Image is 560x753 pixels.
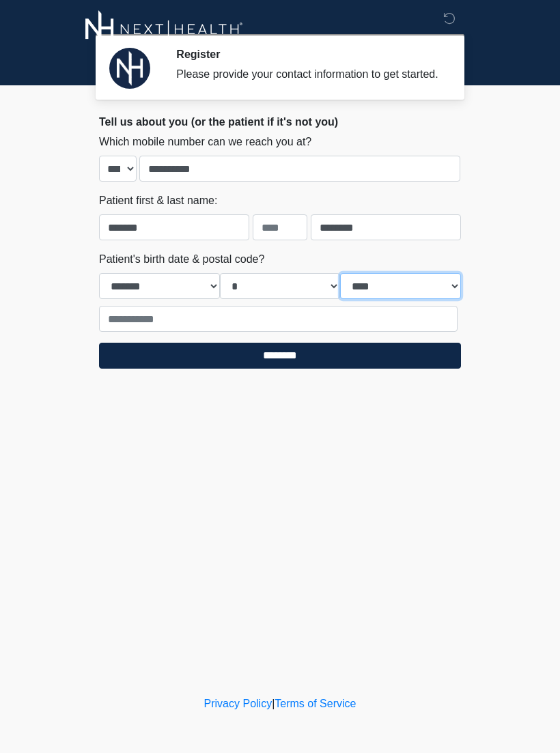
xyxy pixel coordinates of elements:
a: Privacy Policy [204,698,272,709]
img: Next-Health Logo [85,10,243,48]
a: Terms of Service [275,698,356,709]
div: Please provide your contact information to get started. [176,66,440,83]
label: Patient first & last name: [99,193,217,209]
img: Agent Avatar [109,48,150,89]
label: Which mobile number can we reach you at? [99,134,311,150]
label: Patient's birth date & postal code? [99,251,264,268]
a: | [272,698,275,709]
h2: Tell us about you (or the patient if it's not you) [99,115,461,128]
